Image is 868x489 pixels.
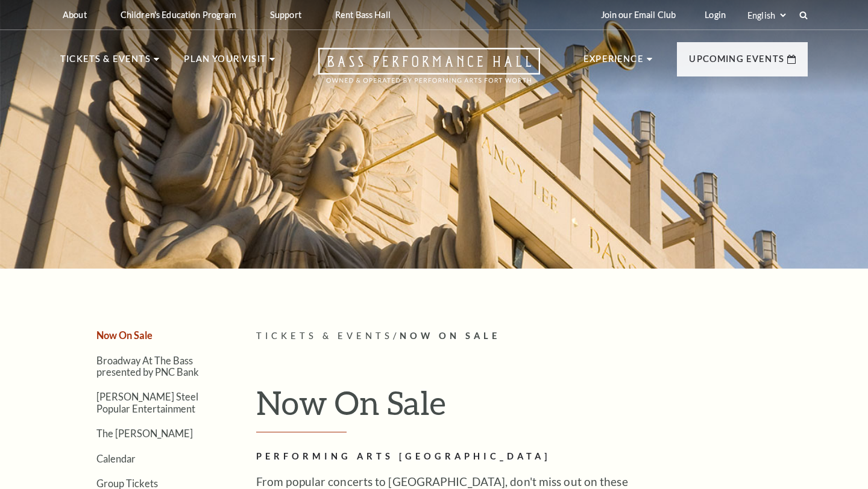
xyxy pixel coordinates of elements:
[60,52,151,73] p: Tickets & Events
[96,355,199,378] a: Broadway At The Bass presented by PNC Bank
[63,10,87,20] p: About
[583,52,644,73] p: Experience
[256,383,808,432] h1: Now On Sale
[96,391,198,414] a: [PERSON_NAME] Steel Popular Entertainment
[96,428,193,439] a: The [PERSON_NAME]
[335,10,391,20] p: Rent Bass Hall
[96,453,136,464] a: Calendar
[184,52,266,73] p: Plan Your Visit
[96,478,158,489] a: Group Tickets
[121,10,236,20] p: Children's Education Program
[96,329,153,341] a: Now On Sale
[745,10,788,21] select: Select:
[689,52,784,73] p: Upcoming Events
[256,329,808,344] p: /
[256,449,648,464] h2: Performing Arts [GEOGRAPHIC_DATA]
[400,331,500,341] span: Now On Sale
[256,331,393,341] span: Tickets & Events
[270,10,301,20] p: Support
